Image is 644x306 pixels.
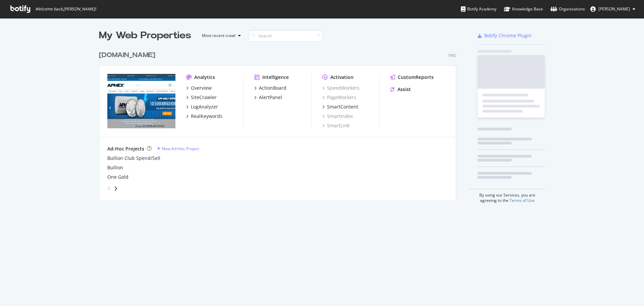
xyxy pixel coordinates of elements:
div: By using our Services, you are agreeing to the [469,189,545,203]
a: RealKeywords [186,113,222,120]
a: Terms of Use [509,198,535,203]
a: CustomReports [390,74,434,81]
a: SpeedWorkers [322,85,360,91]
div: Pro [448,53,456,58]
a: Bullion Club Spend/Sell [107,155,160,162]
div: Knowledge Base [504,6,543,12]
a: PageWorkers [322,94,356,101]
a: New Ad-Hoc Project [157,146,199,151]
div: Assist [397,86,411,93]
div: Most recent crawl [202,34,235,38]
div: Botify Chrome Plugin [484,32,532,39]
a: SmartContent [322,103,358,110]
div: SiteCrawler [191,94,217,101]
a: LogAnalyzer [186,103,218,110]
div: CustomReports [398,74,434,81]
button: [PERSON_NAME] [585,4,641,14]
span: Welcome back, [PERSON_NAME] ! [35,6,96,12]
div: Botify Academy [461,6,496,12]
div: Organizations [550,6,585,12]
div: ActionBoard [259,85,286,91]
a: Botify Chrome Plugin [478,32,532,39]
a: One Gold [107,174,128,180]
div: RealKeywords [191,113,222,120]
div: angle-left [105,183,113,194]
a: AlertPanel [254,94,282,101]
a: SmartLink [322,122,350,129]
span: Brett Elliott [598,6,630,12]
a: SiteCrawler [186,94,217,101]
a: SmartIndex [322,113,353,120]
div: [DOMAIN_NAME] [99,50,155,60]
div: AlertPanel [259,94,282,101]
div: New Ad-Hoc Project [162,146,199,151]
div: Activation [330,74,354,81]
a: [DOMAIN_NAME] [99,50,158,60]
div: SmartContent [327,103,358,110]
a: Overview [186,85,212,91]
img: APMEX.com [107,74,175,128]
a: Assist [390,86,411,93]
div: Ad-Hoc Projects [107,145,144,152]
div: LogAnalyzer [191,103,218,110]
div: Analytics [194,74,215,81]
div: My Web Properties [99,29,191,42]
a: ActionBoard [254,85,286,91]
div: grid [99,42,462,200]
div: angle-right [113,185,118,192]
input: Search [249,30,323,42]
a: Bullion [107,164,123,171]
div: Intelligence [262,74,289,81]
div: Overview [191,85,212,91]
button: Most recent crawl [197,30,244,41]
